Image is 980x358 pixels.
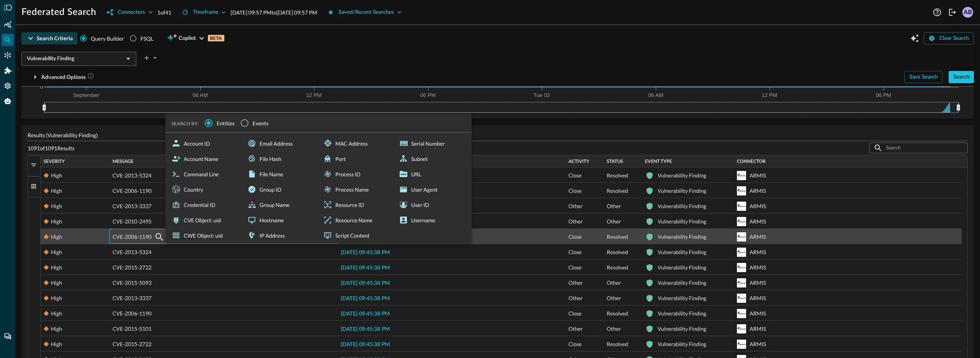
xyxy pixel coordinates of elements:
[21,32,77,44] button: Search Criteria
[568,183,581,199] span: Close
[157,8,171,16] p: 1 of 41
[341,281,390,286] span: [DATE] 09:45:38 PM
[73,92,100,98] tspan: September
[946,6,959,18] button: Logout
[21,71,99,83] button: Advanced Options
[123,53,134,64] button: Open
[953,72,969,82] div: Search
[750,321,766,337] div: ARMIS
[568,245,581,260] span: Close
[44,159,65,164] span: Severity
[168,166,241,182] div: Command Line
[931,6,943,18] button: Help
[113,275,152,291] span: CVE-2015-5093
[750,183,766,199] div: ARMIS
[37,34,73,43] div: Search Criteria
[568,275,583,291] span: Other
[568,337,581,352] span: Close
[658,260,706,275] div: Vulnerability Finding
[750,229,766,245] div: ARMIS
[607,159,623,164] span: Status
[140,34,154,43] div: FSQL
[193,8,219,17] div: Timeframe
[737,232,746,241] svg: Armis Centrix
[113,291,152,306] span: CVE-2013-3337
[607,260,628,275] span: Resolved
[2,330,14,343] div: Chat
[51,245,62,260] div: High
[113,306,152,321] span: CVE-2006-1190
[607,214,621,229] span: Other
[113,245,152,260] span: CVE-2013-5324
[51,229,62,245] div: High
[568,159,589,164] span: Activity
[750,199,766,214] div: ARMIS
[51,291,62,306] div: High
[607,183,628,199] span: Resolved
[737,186,746,195] svg: Armis Centrix
[658,245,706,260] div: Vulnerability Finding
[962,7,973,18] div: AB
[341,342,390,347] span: [DATE] 09:45:38 PM
[607,337,628,352] span: Resolved
[876,92,891,98] tspan: 06 PM
[168,151,241,166] div: Account Name
[568,214,583,229] span: Other
[253,119,269,127] span: Events
[909,72,938,82] div: Save Search
[113,229,152,245] span: CVE-2006-1190
[162,32,229,44] button: CopilotBETA
[244,197,317,212] div: Group Name
[658,337,706,352] div: Vulnerability Finding
[24,54,121,64] input: Select an Event Type
[396,166,469,182] div: URL
[737,202,746,211] svg: Armis Centrix
[306,92,322,98] tspan: 12 PM
[320,197,393,212] div: Resource ID
[737,324,746,333] svg: Armis Centrix
[658,306,706,321] div: Vulnerability Finding
[341,311,390,317] span: [DATE] 09:45:38 PM
[320,136,393,151] div: MAC Address
[568,291,583,306] span: Other
[568,199,583,214] span: Other
[178,6,231,18] button: Timeframe
[341,296,390,301] span: [DATE] 09:45:38 PM
[737,263,746,272] svg: Armis Centrix
[737,278,746,287] svg: Armis Centrix
[658,214,706,229] div: Vulnerability Finding
[244,182,317,197] div: Group ID
[171,121,199,126] span: SEARCH BY:
[168,212,241,228] div: CVE Object: uid
[320,212,393,228] div: Resource Name
[41,72,94,82] div: Advanced Options
[320,151,393,166] div: Port
[658,275,706,291] div: Vulnerability Finding
[323,6,406,18] button: Saved/Recent Searches
[607,306,628,321] span: Resolved
[179,34,196,43] span: Copilot
[2,64,14,77] div: Addons
[320,228,393,243] div: Script Content
[341,265,390,271] span: [DATE] 09:45:38 PM
[102,6,157,18] button: Connectors
[2,80,14,92] div: Settings
[658,291,706,306] div: Vulnerability Finding
[750,260,766,275] div: ARMIS
[230,8,317,16] p: [DATE] 09:57 PM to [DATE] 09:57 PM
[113,214,152,229] span: CVE-2010-2495
[533,92,550,98] tspan: Tue 02
[607,321,621,337] span: Other
[113,260,152,275] span: CVE-2015-2722
[168,136,241,151] div: Account ID
[924,32,974,44] button: Clear Search
[118,8,145,17] div: Connectors
[737,248,746,257] svg: Armis Centrix
[939,34,969,43] div: Clear Search
[607,275,621,291] span: Other
[2,18,14,31] div: Summary Insights
[420,92,436,98] tspan: 06 PM
[193,92,208,98] tspan: 06 AM
[21,6,96,18] h1: Federated Search
[244,212,317,228] div: Hostname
